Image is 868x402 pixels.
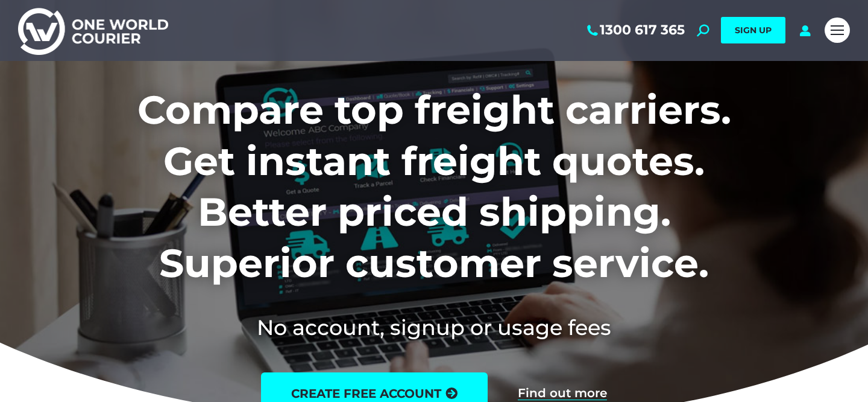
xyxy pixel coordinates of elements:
[721,17,785,43] a: SIGN UP
[18,6,168,55] img: One World Courier
[735,25,772,36] span: SIGN UP
[58,313,811,342] h2: No account, signup or usage fees
[585,22,685,38] a: 1300 617 365
[825,18,850,43] a: Mobile menu icon
[58,85,811,289] h1: Compare top freight carriers. Get instant freight quotes. Better priced shipping. Superior custom...
[518,387,607,400] a: Find out more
